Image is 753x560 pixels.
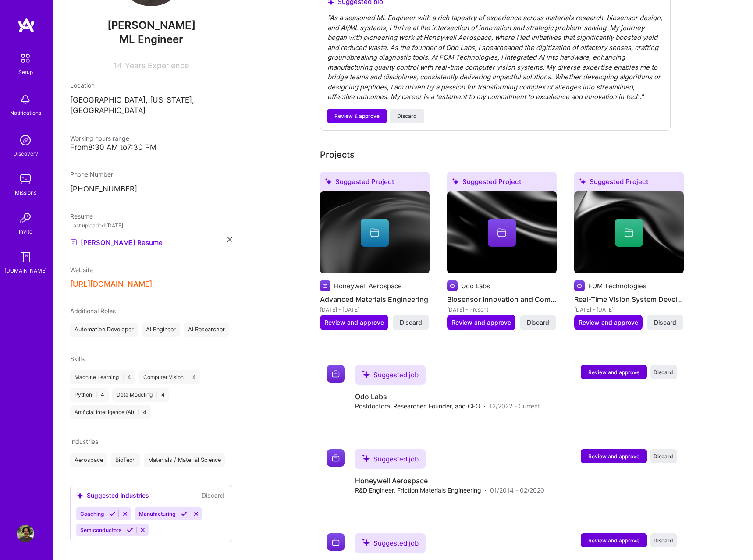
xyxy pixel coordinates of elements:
i: icon SuggestedTeams [325,178,332,185]
div: [DATE] - Present [447,305,557,314]
img: logo [18,18,35,33]
i: icon SuggestedTeams [362,539,370,546]
h4: Biosensor Innovation and Commercialization [447,294,557,305]
i: icon SuggestedTeams [362,370,370,378]
div: AI Researcher [184,323,229,337]
div: Suggested job [355,533,426,553]
span: 14 [114,61,122,70]
span: 01/2014 - 02/2020 [490,486,544,495]
img: Company logo [574,280,585,291]
div: From 8:30 AM to 7:30 PM [70,143,232,152]
i: icon SuggestedTeams [76,492,83,499]
span: | [156,391,158,398]
img: setup [16,49,35,67]
div: Projects [320,148,355,161]
span: Website [70,266,93,273]
div: Location [70,81,232,90]
img: discovery [17,131,34,149]
span: Working hours range [70,135,129,142]
img: cover [574,191,684,274]
i: Reject [193,510,199,517]
img: Company logo [327,365,345,383]
button: Review and approve [581,533,647,547]
i: icon Close [227,237,232,242]
span: Review and approve [588,537,639,544]
img: Company logo [447,280,458,291]
div: Notifications [10,108,41,117]
div: Suggested Project [320,172,430,195]
span: Discard [654,537,673,544]
div: Suggested job [355,449,426,469]
div: Python 4 [70,388,109,402]
img: Company logo [327,533,345,551]
span: Semiconductors [80,527,121,533]
img: Invite [17,209,34,227]
div: [DATE] - [DATE] [320,305,430,314]
span: | [138,409,139,416]
img: Company logo [327,449,345,467]
span: Review and approve [579,318,638,327]
img: Company logo [320,280,330,291]
div: [DATE] - [DATE] [574,305,684,314]
span: Discard [527,318,549,327]
button: Review and approve [581,365,647,379]
button: Review and approve [447,315,515,330]
div: Suggested Project [447,172,557,195]
p: [GEOGRAPHIC_DATA], [US_STATE], [GEOGRAPHIC_DATA] [70,95,232,116]
span: ML Engineer [119,33,183,46]
h4: Odo Labs [355,392,540,401]
img: teamwork [17,170,34,188]
div: Machine Learning 4 [70,370,135,384]
div: Invite [19,227,32,236]
button: Discard [390,109,424,123]
button: Review and approve [581,449,647,463]
button: Discard [199,490,227,500]
i: Accept [181,510,187,517]
span: Discard [654,369,673,376]
img: bell [17,91,34,108]
button: Discard [650,533,677,547]
button: Review and approve [320,315,388,330]
div: Data Modeling 4 [112,388,169,402]
h4: Advanced Materials Engineering [320,294,430,305]
div: " As a seasoned ML Engineer with a rich tapestry of experience across materials research, biosens... [327,13,663,102]
span: R&D Engineer, Friction Materials Engineering [355,486,481,495]
span: Discard [400,318,422,327]
span: Skills [70,355,85,362]
img: guide book [17,248,34,266]
span: Years Experience [125,61,189,70]
span: Review & approve [334,112,380,120]
span: Review and approve [324,318,384,327]
div: Computer Vision 4 [139,370,200,384]
div: BioTech [111,453,140,467]
div: Setup [18,67,33,77]
i: Reject [122,510,128,517]
span: · [485,486,487,495]
i: icon SuggestedTeams [579,178,586,185]
i: Accept [109,510,116,517]
img: cover [320,191,430,274]
button: Review and approve [574,315,643,330]
img: User Avatar [17,525,34,542]
div: Honeywell Aerospace [334,281,402,291]
div: AI Engineer [142,323,180,337]
h4: Real-Time Vision System Development [574,294,684,305]
div: FOM Technologies [588,281,646,291]
div: Aerospace [70,453,107,467]
div: Suggested Project [574,172,684,195]
span: 12/2022 - Current [489,401,540,411]
span: | [187,374,189,381]
span: · [484,401,486,411]
div: Suggested job [355,365,426,385]
button: Review & approve [327,109,387,123]
span: Manufacturing [139,510,175,517]
span: Industries [70,438,98,445]
span: Phone Number [70,170,113,178]
a: [PERSON_NAME] Resume [70,237,163,248]
button: Discard [650,365,677,379]
div: Artificial Intelligence (AI) 4 [70,405,151,419]
span: Discard [654,318,676,327]
i: Accept [127,527,133,533]
h4: Honeywell Aerospace [355,476,544,486]
span: | [96,391,97,398]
